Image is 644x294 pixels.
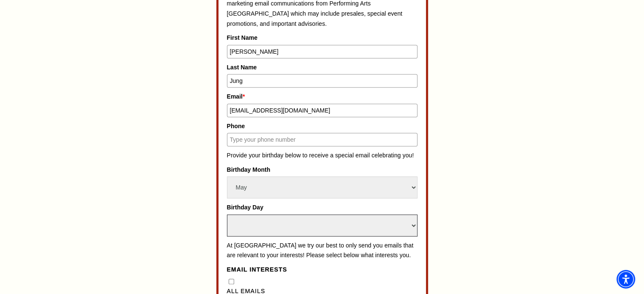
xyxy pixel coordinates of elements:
label: Birthday Day [227,203,417,212]
input: Type your first name [227,45,417,58]
label: Birthday Month [227,165,417,174]
input: Type your phone number [227,133,417,146]
label: First Name [227,33,417,42]
p: Provide your birthday below to receive a special email celebrating you! [227,151,417,161]
input: Type your last name [227,74,417,88]
input: Type your email [227,104,417,117]
label: Email [227,92,417,101]
div: Accessibility Menu [616,270,635,289]
label: Phone [227,121,417,131]
label: Last Name [227,63,417,72]
legend: Email Interests [227,265,417,275]
p: At [GEOGRAPHIC_DATA] we try our best to only send you emails that are relevant to your interests!... [227,241,417,261]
